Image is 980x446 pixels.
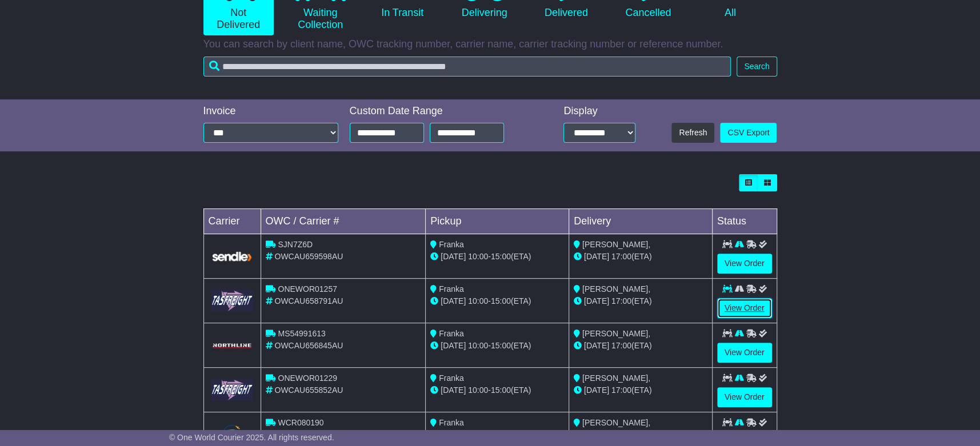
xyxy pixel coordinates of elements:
span: [DATE] [584,385,609,395]
span: [DATE] [441,296,466,306]
div: Invoice [203,105,338,118]
p: You can search by client name, OWC tracking number, carrier name, carrier tracking number or refe... [203,38,777,51]
span: [PERSON_NAME], [582,373,650,383]
span: OWCAU659598AU [274,252,343,261]
span: [DATE] [441,252,466,261]
td: Delivery [569,209,712,234]
div: - (ETA) [430,340,564,352]
span: SJN7Z6D [278,240,313,249]
span: OWCAU655852AU [274,385,343,395]
span: 15:00 [491,296,511,306]
a: View Order [717,254,772,274]
span: Franka [439,418,464,427]
div: (ETA) [574,384,707,396]
div: Custom Date Range [350,105,533,118]
span: Franka [439,240,464,249]
div: - (ETA) [430,429,564,441]
span: 10:00 [468,385,488,395]
span: 15:00 [491,385,511,395]
span: 17:00 [611,385,631,395]
span: 10:00 [468,252,488,261]
span: MS54991613 [278,329,325,338]
span: [DATE] [441,385,466,395]
a: CSV Export [720,123,777,143]
button: Refresh [671,123,714,143]
span: 17:00 [611,296,631,306]
span: Franka [439,373,464,383]
img: GetCarrierServiceLogo [211,342,254,349]
span: 15:00 [491,341,511,350]
span: 17:00 [611,341,631,350]
span: 17:00 [611,252,631,261]
td: Status [712,209,777,234]
div: (ETA) [574,295,707,307]
span: [PERSON_NAME], [582,418,650,427]
span: 10:00 [468,341,488,350]
div: (ETA) [574,429,707,441]
span: [PERSON_NAME], [582,284,650,294]
a: View Order [717,343,772,363]
span: OWCAU656845AU [274,341,343,350]
span: 15:00 [491,252,511,261]
span: ONEWOR01229 [278,373,337,383]
span: Franka [439,329,464,338]
img: GetCarrierServiceLogo [211,379,254,401]
td: Carrier [203,209,261,234]
div: (ETA) [574,340,707,352]
span: WCR080190 [278,418,323,427]
td: Pickup [426,209,569,234]
span: OWCAU658791AU [274,296,343,306]
div: (ETA) [574,251,707,263]
span: Franka [439,284,464,294]
span: [PERSON_NAME], [582,329,650,338]
a: View Order [717,298,772,318]
span: [DATE] [584,252,609,261]
span: © One World Courier 2025. All rights reserved. [169,433,334,442]
div: - (ETA) [430,384,564,396]
button: Search [737,57,777,77]
span: [DATE] [441,341,466,350]
div: - (ETA) [430,251,564,263]
img: GetCarrierServiceLogo [211,290,254,312]
span: ONEWOR01257 [278,284,337,294]
span: 10:00 [468,296,488,306]
span: [DATE] [584,296,609,306]
td: OWC / Carrier # [261,209,426,234]
img: Hunter_Express.png [219,423,245,446]
span: [PERSON_NAME], [582,240,650,249]
div: - (ETA) [430,295,564,307]
span: [DATE] [584,341,609,350]
div: Display [563,105,635,118]
a: View Order [717,387,772,407]
img: GetCarrierServiceLogo [211,251,254,263]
